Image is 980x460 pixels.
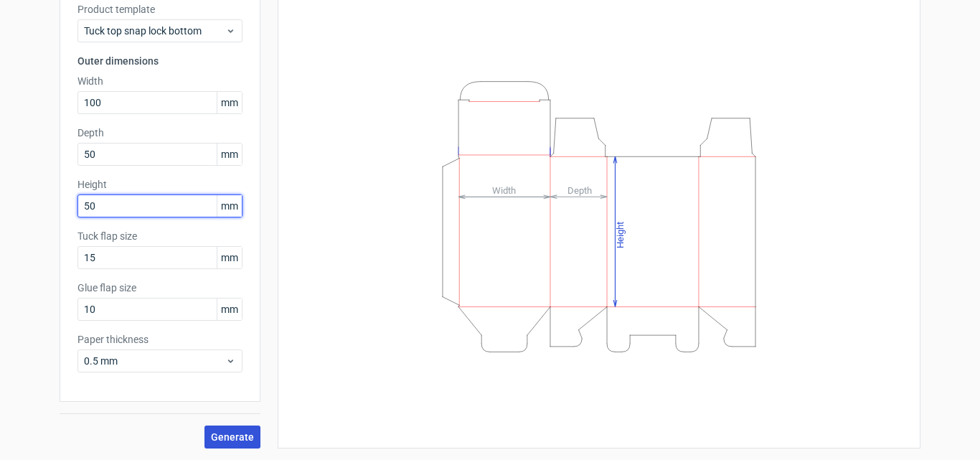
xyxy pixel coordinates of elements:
[217,247,242,268] span: mm
[77,126,242,140] label: Depth
[211,432,254,442] span: Generate
[84,354,225,368] span: 0.5 mm
[84,24,225,38] span: Tuck top snap lock bottom
[615,221,626,248] tspan: Height
[77,281,242,295] label: Glue flap size
[217,195,242,217] span: mm
[217,144,242,165] span: mm
[77,177,242,192] label: Height
[217,299,242,320] span: mm
[204,426,260,449] button: Generate
[217,92,242,113] span: mm
[492,184,516,195] tspan: Width
[77,74,242,88] label: Width
[77,2,242,17] label: Product template
[567,184,592,195] tspan: Depth
[77,229,242,243] label: Tuck flap size
[77,332,242,347] label: Paper thickness
[77,54,242,68] h3: Outer dimensions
